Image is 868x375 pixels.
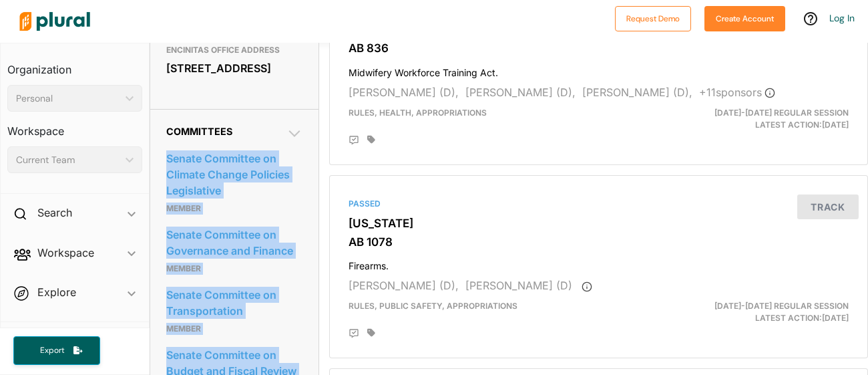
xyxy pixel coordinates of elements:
h2: Search [37,205,72,220]
span: + 11 sponsor s [699,86,775,99]
p: Member [166,321,302,337]
span: Committees [166,126,232,137]
div: [STREET_ADDRESS] [166,58,302,78]
h3: AB 1078 [349,235,849,249]
button: Request Demo [615,6,691,31]
button: Track [797,195,859,219]
div: Personal [16,92,120,106]
h3: Workspace [7,112,142,141]
a: Request Demo [615,11,691,25]
a: Log In [829,12,855,24]
div: Latest Action: [DATE] [685,300,859,324]
span: [PERSON_NAME] (D) [465,279,572,292]
a: Senate Committee on Climate Change Policies Legislative [166,148,302,201]
h4: Midwifery Workforce Training Act. [349,61,849,79]
div: Latest Action: [DATE] [685,107,859,131]
a: Senate Committee on Transportation [166,285,302,321]
a: Create Account [704,11,785,25]
a: Senate Committee on Governance and Finance [166,225,302,261]
p: Member [166,261,302,277]
span: Rules, Health, Appropriations [349,108,487,118]
p: Member [166,201,302,217]
div: Passed [349,198,849,210]
div: Add Position Statement [349,328,359,339]
span: Export [31,345,73,356]
div: Current Team [16,153,120,167]
h3: [US_STATE] [349,217,849,230]
span: [DATE]-[DATE] Regular Session [714,301,849,311]
button: Export [13,336,100,365]
span: [PERSON_NAME] (D), [465,86,576,99]
span: [PERSON_NAME] (D), [349,86,459,99]
h4: Firearms. [349,254,849,272]
span: [PERSON_NAME] (D), [582,86,692,99]
div: Add tags [367,135,375,144]
span: Rules, Public Safety, Appropriations [349,301,517,311]
div: Add Position Statement [349,135,359,146]
button: Create Account [704,6,785,31]
span: [PERSON_NAME] (D), [349,279,459,292]
div: Add tags [367,328,375,338]
h3: ENCINITAS OFFICE ADDRESS [166,42,302,58]
h3: AB 836 [349,41,849,55]
span: [DATE]-[DATE] Regular Session [714,108,849,118]
h3: Organization [7,50,142,80]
